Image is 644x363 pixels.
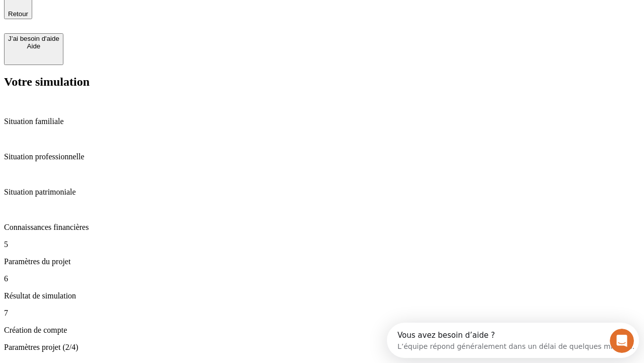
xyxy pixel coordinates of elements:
p: Situation professionnelle [4,152,640,161]
p: 6 [4,274,640,283]
p: Situation patrimoniale [4,188,640,197]
p: Paramètres du projet [4,257,640,266]
p: Résultat de simulation [4,291,640,300]
div: Vous avez besoin d’aide ? [11,9,248,17]
p: Situation familiale [4,117,640,126]
p: Paramètres projet (2/4) [4,343,640,352]
div: J’ai besoin d'aide [8,35,59,42]
h2: Votre simulation [4,75,640,89]
p: Connaissances financières [4,223,640,232]
span: Retour [8,10,28,18]
div: Aide [8,42,59,50]
button: J’ai besoin d'aideAide [4,33,63,65]
div: L’équipe répond généralement dans un délai de quelques minutes. [11,17,248,27]
div: Ouvrir le Messenger Intercom [4,4,277,32]
p: Création de compte [4,326,640,335]
iframe: Intercom live chat discovery launcher [387,323,639,358]
p: 7 [4,309,640,318]
p: 5 [4,240,640,249]
iframe: Intercom live chat [610,329,634,353]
